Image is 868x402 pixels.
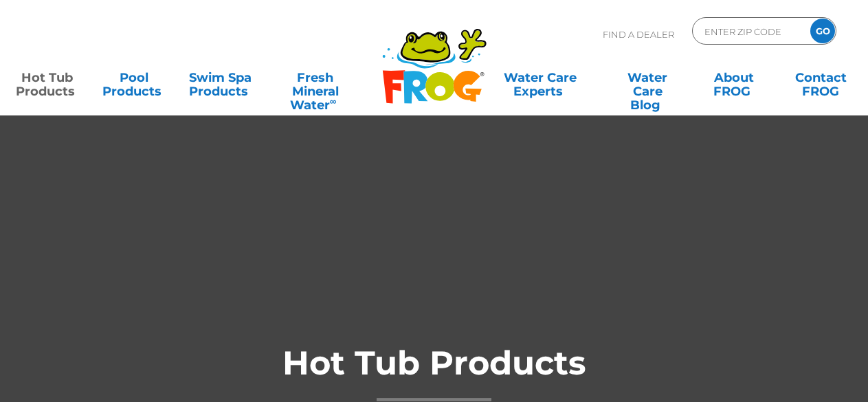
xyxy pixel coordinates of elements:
a: Water CareBlog [614,64,682,91]
a: Water CareExperts [486,64,595,91]
a: ContactFROG [787,64,854,91]
p: Find A Dealer [603,17,674,52]
input: GO [810,19,835,43]
a: PoolProducts [100,64,168,91]
a: Hot TubProducts [14,64,81,91]
h1: Hot Tub Products [159,345,709,401]
input: Zip Code Form [703,21,796,41]
a: Fresh MineralWater∞ [273,64,357,91]
a: AboutFROG [700,64,768,91]
sup: ∞ [330,96,337,107]
a: Swim SpaProducts [187,64,254,91]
